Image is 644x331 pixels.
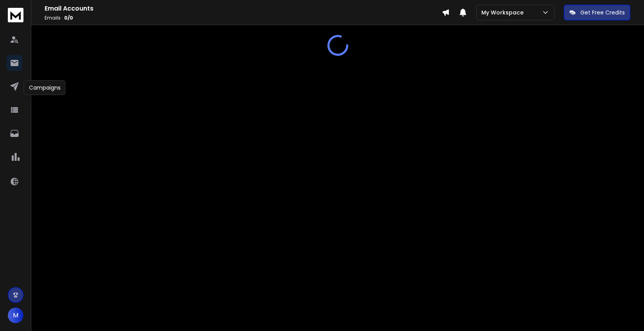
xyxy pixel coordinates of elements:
[24,80,66,95] div: Campaigns
[8,308,23,323] button: M
[580,9,625,16] p: Get Free Credits
[564,5,630,20] button: Get Free Credits
[45,15,442,21] p: Emails :
[64,14,73,21] span: 0 / 0
[481,9,527,16] p: My Workspace
[8,8,23,22] img: logo
[45,4,442,13] h1: Email Accounts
